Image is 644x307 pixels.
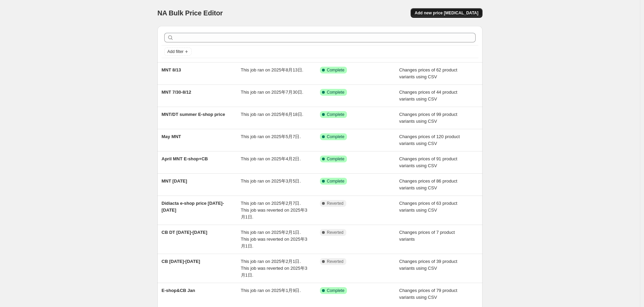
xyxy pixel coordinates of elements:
[162,112,225,117] span: MNT/DT summer E-shop price
[162,230,207,235] span: CB DT [DATE]-[DATE]
[162,134,181,139] span: May MNT
[327,178,344,184] span: Complete
[399,288,458,300] span: Changes prices of 79 product variants using CSV
[157,9,223,17] span: NA Bulk Price Editor
[162,156,208,161] span: April MNT E-shop+CB
[241,288,301,293] span: This job ran on 2025年1月9日.
[399,230,455,242] span: Changes prices of 7 product variants
[327,201,344,206] span: Reverted
[399,134,460,146] span: Changes prices of 120 product variants using CSV
[399,259,458,271] span: Changes prices of 39 product variants using CSV
[162,90,191,95] span: MNT 7/30-8/12
[241,178,301,184] span: This job ran on 2025年3月5日.
[399,156,458,168] span: Changes prices of 91 product variants using CSV
[167,49,183,54] span: Add filter
[241,156,301,161] span: This job ran on 2025年4月2日.
[162,288,195,293] span: E-shop&CB Jan
[162,259,200,264] span: CB [DATE]-[DATE]
[415,10,478,16] span: Add new price [MEDICAL_DATA]
[327,156,344,162] span: Complete
[327,259,344,264] span: Reverted
[399,201,458,213] span: Changes prices of 63 product variants using CSV
[327,134,344,139] span: Complete
[162,201,224,213] span: Didiacta e-shop price [DATE]-[DATE]
[241,67,304,72] span: This job ran on 2025年8月13日.
[162,67,181,72] span: MNT 8/13
[399,90,458,102] span: Changes prices of 44 product variants using CSV
[164,48,192,56] button: Add filter
[411,8,482,18] button: Add new price [MEDICAL_DATA]
[399,67,458,79] span: Changes prices of 62 product variants using CSV
[327,288,344,293] span: Complete
[327,112,344,117] span: Complete
[327,230,344,235] span: Reverted
[162,178,187,184] span: MNT [DATE]
[399,178,458,190] span: Changes prices of 86 product variants using CSV
[241,259,307,278] span: This job ran on 2025年2月1日. This job was reverted on 2025年3月1日.
[399,112,458,124] span: Changes prices of 99 product variants using CSV
[241,134,301,139] span: This job ran on 2025年5月7日.
[241,230,307,249] span: This job ran on 2025年2月1日. This job was reverted on 2025年3月1日.
[241,112,304,117] span: This job ran on 2025年6月18日.
[327,67,344,73] span: Complete
[327,90,344,95] span: Complete
[241,201,307,219] span: This job ran on 2025年2月7日. This job was reverted on 2025年3月1日.
[241,90,304,95] span: This job ran on 2025年7月30日.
